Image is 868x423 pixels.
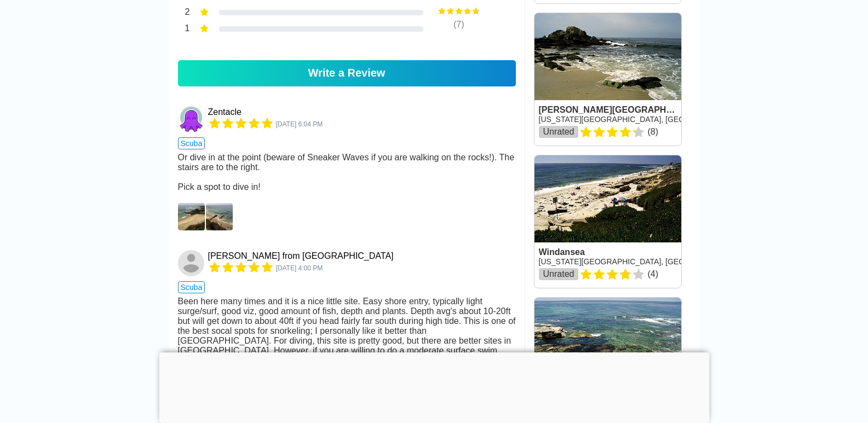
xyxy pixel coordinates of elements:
[178,281,205,293] span: scuba
[276,264,323,272] span: 4579
[178,250,204,276] img: Doug from Cucamonga
[178,250,206,276] a: Doug from Cucamonga
[178,153,516,192] div: Or dive in at the point (beware of Sneaker Waves if you are walking on the rocks!). The stairs ar...
[418,20,500,30] div: ( 7 )
[178,106,204,132] img: Zentacle
[178,297,516,395] div: Been here many times and it is a nice little site. Easy shore entry, typically light surge/surf, ...
[206,203,233,230] img: D007221.JPG
[208,251,394,261] a: [PERSON_NAME] from [GEOGRAPHIC_DATA]
[208,107,242,117] a: Zentacle
[178,106,206,132] a: Zentacle
[178,203,205,230] img: D007220.JPG
[178,137,205,149] span: scuba
[178,22,190,37] div: 1
[159,352,709,420] iframe: Advertisement
[178,6,190,20] div: 2
[178,60,516,86] a: Write a Review
[276,120,323,128] span: 5902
